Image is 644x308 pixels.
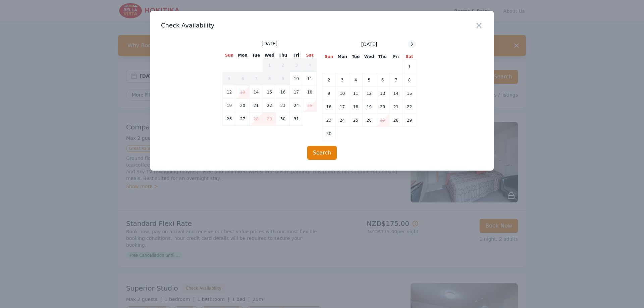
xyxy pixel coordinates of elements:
[322,87,336,100] td: 9
[389,87,403,100] td: 14
[403,60,416,73] td: 1
[403,54,416,60] th: Sat
[389,114,403,127] td: 28
[303,59,317,72] td: 4
[322,127,336,140] td: 30
[290,52,303,59] th: Fri
[403,87,416,100] td: 15
[349,87,363,100] td: 11
[276,52,290,59] th: Thu
[263,99,276,112] td: 22
[263,72,276,85] td: 8
[161,21,483,29] h3: Check Availability
[236,99,250,112] td: 20
[236,112,250,126] td: 27
[303,72,317,85] td: 11
[276,72,290,85] td: 9
[389,73,403,87] td: 7
[349,54,363,60] th: Tue
[250,112,263,126] td: 28
[349,73,363,87] td: 4
[389,54,403,60] th: Fri
[276,99,290,112] td: 23
[263,112,276,126] td: 29
[223,72,236,85] td: 5
[276,59,290,72] td: 2
[336,73,349,87] td: 3
[389,100,403,114] td: 21
[363,54,376,60] th: Wed
[262,40,277,47] span: [DATE]
[223,112,236,126] td: 26
[322,73,336,87] td: 2
[236,52,250,59] th: Mon
[349,100,363,114] td: 18
[276,85,290,99] td: 16
[363,73,376,87] td: 5
[361,41,377,48] span: [DATE]
[376,73,389,87] td: 6
[376,114,389,127] td: 27
[290,59,303,72] td: 3
[336,54,349,60] th: Mon
[322,100,336,114] td: 16
[376,100,389,114] td: 20
[263,59,276,72] td: 1
[376,54,389,60] th: Thu
[303,52,317,59] th: Sat
[263,52,276,59] th: Wed
[322,114,336,127] td: 23
[336,87,349,100] td: 10
[403,114,416,127] td: 29
[276,112,290,126] td: 30
[376,87,389,100] td: 13
[363,100,376,114] td: 19
[236,85,250,99] td: 13
[223,99,236,112] td: 19
[403,100,416,114] td: 22
[349,114,363,127] td: 25
[223,85,236,99] td: 12
[263,85,276,99] td: 15
[363,87,376,100] td: 12
[290,72,303,85] td: 10
[303,99,317,112] td: 25
[290,99,303,112] td: 24
[250,52,263,59] th: Tue
[223,52,236,59] th: Sun
[290,112,303,126] td: 31
[322,54,336,60] th: Sun
[250,99,263,112] td: 21
[250,85,263,99] td: 14
[363,114,376,127] td: 26
[236,72,250,85] td: 6
[403,73,416,87] td: 8
[336,100,349,114] td: 17
[307,146,337,160] button: Search
[336,114,349,127] td: 24
[290,85,303,99] td: 17
[250,72,263,85] td: 7
[303,85,317,99] td: 18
